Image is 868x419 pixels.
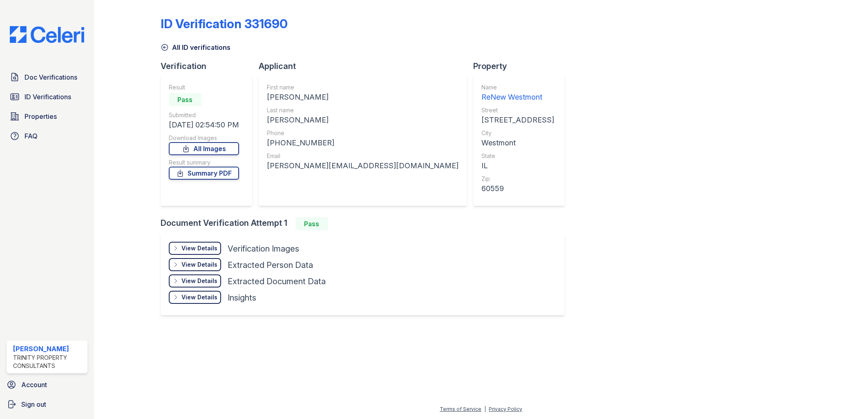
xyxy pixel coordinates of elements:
div: Pass [169,93,201,106]
div: City [481,129,554,137]
div: [PERSON_NAME] [267,114,459,126]
div: Applicant [259,60,473,72]
div: Email [267,152,459,160]
span: Sign out [21,399,46,409]
div: Trinity Property Consultants [13,354,84,370]
a: All Images [169,142,239,155]
div: Phone [267,129,459,137]
div: Zip [481,175,554,183]
div: Submitted [169,111,239,119]
span: Properties [25,111,57,121]
a: All ID verifications [161,42,230,52]
div: Verification [161,60,259,72]
div: View Details [181,293,217,301]
a: ID Verifications [7,89,87,105]
div: | [484,406,486,412]
div: Street [481,106,554,114]
div: [PERSON_NAME] [13,344,84,354]
a: Properties [7,108,87,125]
div: View Details [181,261,217,269]
div: First name [267,83,459,91]
span: Doc Verifications [25,72,77,82]
div: [PERSON_NAME][EMAIL_ADDRESS][DOMAIN_NAME] [267,160,459,172]
div: 60559 [481,183,554,194]
span: ID Verifications [25,92,71,102]
div: Verification Images [228,243,299,254]
div: Property [473,60,571,72]
div: IL [481,160,554,172]
div: State [481,152,554,160]
div: Insights [228,292,256,303]
span: FAQ [25,131,38,141]
a: Terms of Service [440,406,481,412]
img: CE_Logo_Blue-a8612792a0a2168367f1c8372b55b34899dd931a85d93a1a3d3e32e68fde9ad4.png [3,26,91,43]
div: Last name [267,106,459,114]
div: [STREET_ADDRESS] [481,114,554,126]
a: Summary PDF [169,167,239,180]
div: Name [481,83,554,91]
div: Westmont [481,137,554,149]
div: [PERSON_NAME] [267,91,459,103]
div: View Details [181,244,217,252]
a: Doc Verifications [7,69,87,85]
a: Privacy Policy [489,406,522,412]
div: Download Images [169,134,239,142]
a: Account [3,377,91,393]
a: Sign out [3,396,91,412]
div: Extracted Person Data [228,259,313,271]
a: Name ReNew Westmont [481,83,554,103]
div: Result summary [169,158,239,167]
div: ReNew Westmont [481,91,554,103]
div: Pass [295,217,328,230]
span: Account [21,380,47,390]
div: Extracted Document Data [228,276,326,287]
div: Result [169,83,239,91]
div: ID Verification 331690 [161,16,288,31]
div: [DATE] 02:54:50 PM [169,119,239,131]
div: Document Verification Attempt 1 [161,217,571,230]
a: FAQ [7,128,87,144]
div: [PHONE_NUMBER] [267,137,459,149]
div: View Details [181,277,217,285]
